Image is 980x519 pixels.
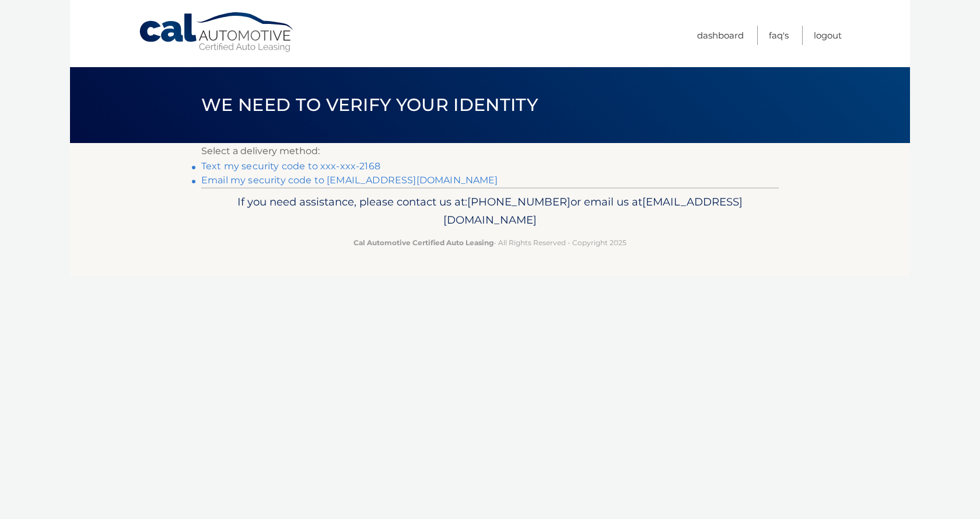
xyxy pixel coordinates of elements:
p: Select a delivery method: [201,143,779,159]
span: [PHONE_NUMBER] [467,195,570,208]
a: Logout [814,26,842,45]
p: - All Rights Reserved - Copyright 2025 [209,236,771,249]
a: Text my security code to xxx-xxx-2168 [201,161,380,172]
a: Cal Automotive [138,12,296,53]
a: FAQ's [769,26,789,45]
span: We need to verify your identity [201,94,538,116]
a: Dashboard [697,26,744,45]
a: Email my security code to [EMAIL_ADDRESS][DOMAIN_NAME] [201,175,498,186]
strong: Cal Automotive Certified Auto Leasing [353,238,494,247]
p: If you need assistance, please contact us at: or email us at [209,193,771,230]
